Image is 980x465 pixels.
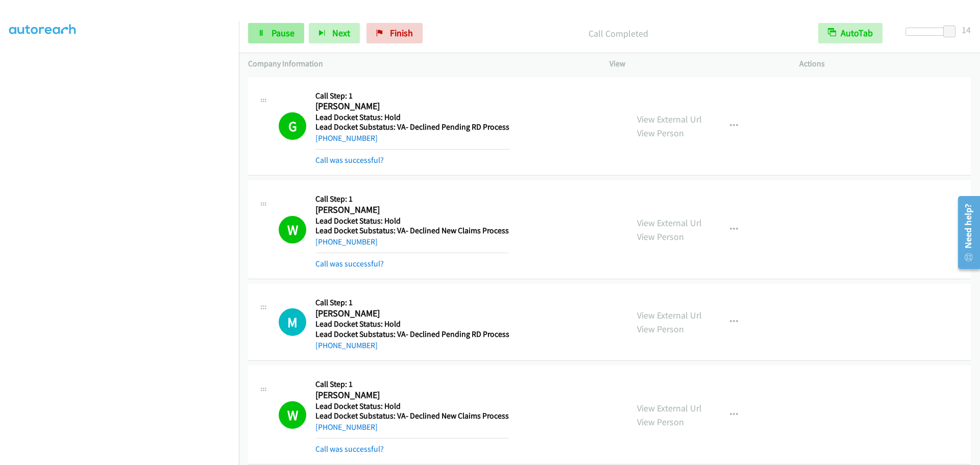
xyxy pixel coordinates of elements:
[637,231,684,242] a: View Person
[637,323,684,335] a: View Person
[315,389,509,401] h2: [PERSON_NAME]
[248,23,304,43] a: Pause
[248,58,591,70] p: Company Information
[315,411,509,421] h5: Lead Docket Substatus: VA- Declined New Claims Process
[609,58,781,70] p: View
[315,226,509,236] h5: Lead Docket Substatus: VA- Declined New Claims Process
[315,422,378,432] a: [PHONE_NUMBER]
[315,155,384,165] a: Call was successful?
[315,319,509,329] h5: Lead Docket Status: Hold
[309,23,360,43] button: Next
[315,237,378,247] a: [PHONE_NUMBER]
[637,127,684,139] a: View Person
[315,204,509,216] h2: [PERSON_NAME]
[950,192,980,273] iframe: Resource Center
[279,216,306,243] h1: W
[818,23,883,43] button: AutoTab
[315,122,509,132] h5: Lead Docket Substatus: VA- Declined Pending RD Process
[315,216,509,226] h5: Lead Docket Status: Hold
[315,101,509,112] h2: [PERSON_NAME]
[315,112,509,123] h5: Lead Docket Status: Hold
[637,309,702,321] a: View External Url
[436,27,800,40] p: Call Completed
[315,91,509,101] h5: Call Step: 1
[315,379,509,389] h5: Call Step: 1
[279,112,306,140] h1: G
[637,217,702,229] a: View External Url
[315,444,384,454] a: Call was successful?
[962,23,971,37] div: 14
[315,298,509,308] h5: Call Step: 1
[279,308,306,336] div: The call is yet to be attempted
[637,416,684,428] a: View Person
[637,402,702,414] a: View External Url
[279,401,306,429] h1: W
[315,194,509,204] h5: Call Step: 1
[332,27,350,39] span: Next
[315,401,509,411] h5: Lead Docket Status: Hold
[799,58,971,70] p: Actions
[315,133,378,143] a: [PHONE_NUMBER]
[279,308,306,336] h1: M
[390,27,413,39] span: Finish
[315,259,384,268] a: Call was successful?
[315,308,509,320] h2: [PERSON_NAME]
[315,329,509,339] h5: Lead Docket Substatus: VA- Declined Pending RD Process
[272,27,295,39] span: Pause
[315,340,378,350] a: [PHONE_NUMBER]
[637,113,702,125] a: View External Url
[366,23,423,43] a: Finish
